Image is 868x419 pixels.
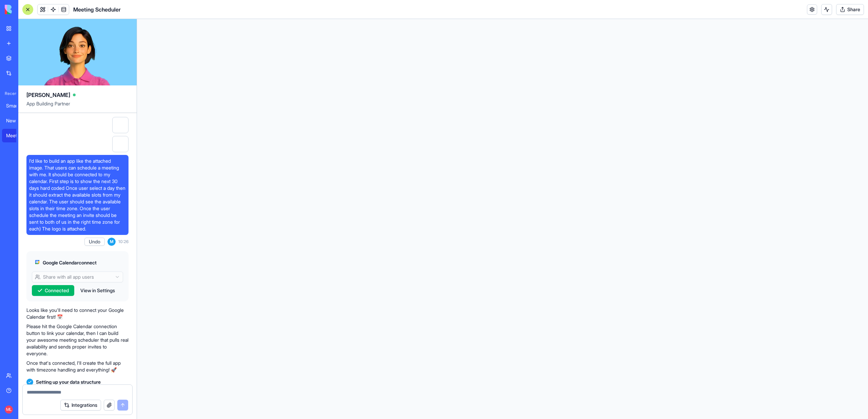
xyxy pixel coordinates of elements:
a: Smart TODO List [2,99,29,113]
span: Recent [2,91,16,96]
a: New App [2,114,29,127]
button: Connected [32,285,74,296]
div: New App [6,117,25,124]
span: Connected [45,287,69,294]
span: Setting up your data structure [36,379,101,385]
h1: Meeting Scheduler [73,5,121,14]
span: I'd like to build an app like the attached image. That users can schedule a meeting with me. It s... [29,158,126,232]
span: [PERSON_NAME] [26,91,70,99]
button: Integrations [60,400,101,411]
div: Smart TODO List [6,102,25,109]
img: logo [5,5,47,14]
p: Looks like you'll need to connect your Google Calendar first! 📅 [26,307,129,320]
span: Google Calendar connect [43,259,97,266]
p: Please hit the Google Calendar connection button to link your calendar, then I can build your awe... [26,323,129,357]
span: M [107,238,116,246]
button: Share [836,4,864,15]
span: 10:26 [118,239,129,244]
span: ML [5,405,13,414]
p: Once that's connected, I'll create the full app with timezone handling and everything! 🚀 [26,360,129,373]
div: Meeting Scheduler [6,132,25,139]
span: App Building Partner [26,100,129,113]
button: Undo [84,238,105,246]
button: View in Settings [77,285,118,296]
img: googlecalendar [35,259,40,265]
a: Meeting Scheduler [2,129,29,142]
